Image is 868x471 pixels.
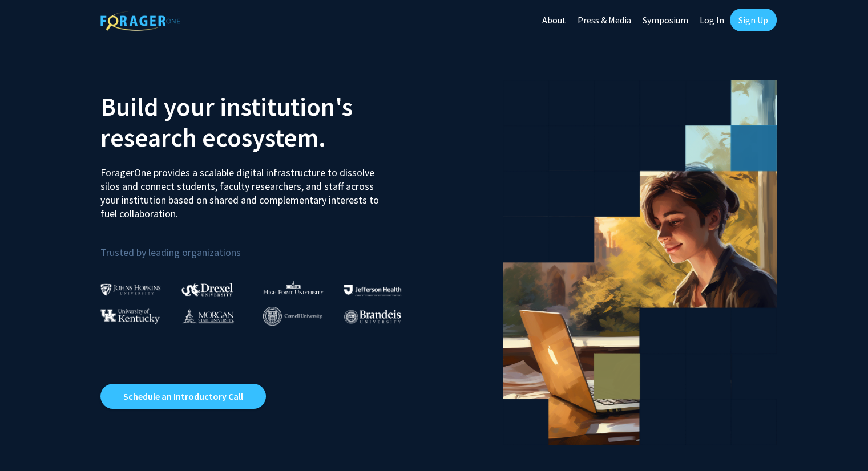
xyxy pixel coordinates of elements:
img: High Point University [263,281,324,294]
p: Trusted by leading organizations [100,230,426,261]
p: ForagerOne provides a scalable digital infrastructure to dissolve silos and connect students, fac... [100,157,387,221]
img: Morgan State University [181,308,234,323]
img: Brandeis University [344,310,401,324]
iframe: Chat [9,420,49,462]
img: Thomas Jefferson University [344,285,401,295]
a: Opens in a new tab [100,384,266,409]
img: University of Kentucky [100,308,160,324]
img: Johns Hopkins University [100,283,161,295]
img: Cornell University [263,307,322,326]
h2: Build your institution's research ecosystem. [100,91,426,153]
img: ForagerOne Logo [100,11,180,31]
img: Drexel University [181,283,233,296]
a: Sign Up [730,9,777,31]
